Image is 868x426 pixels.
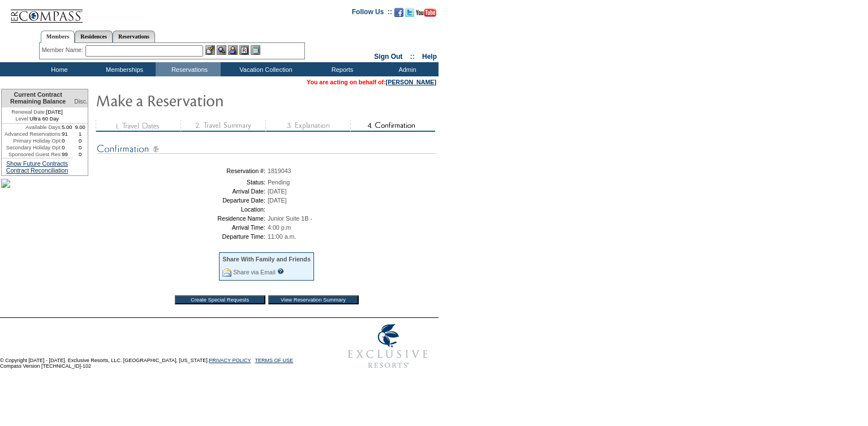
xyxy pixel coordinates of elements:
span: Renewal Date: [11,109,46,115]
span: 4:00 p.m [268,224,291,231]
td: 0 [62,144,72,151]
span: Junior Suite 1B - [268,215,312,222]
img: step4_state2.gif [350,120,435,132]
a: Subscribe to our YouTube Channel [416,11,436,18]
td: 0 [72,144,88,151]
td: 99 [62,151,72,158]
a: Share via Email [233,269,276,276]
td: Home [25,62,91,76]
td: Location: [99,206,265,213]
a: Become our fan on Facebook [394,11,403,18]
input: What is this? [277,268,284,274]
a: Reservations [113,31,155,42]
span: :: [410,53,415,61]
td: Current Contract Remaining Balance [2,89,72,107]
div: Member Name: [42,45,85,55]
span: 1819043 [268,167,291,174]
a: Sign Out [374,53,402,61]
input: View Reservation Summary [268,295,359,304]
a: Show Future Contracts [6,160,68,167]
td: Reservations [156,62,221,76]
span: Disc. [74,98,88,105]
input: Create Special Requests [175,295,265,304]
td: 5.00 [62,124,72,131]
div: Share With Family and Friends [222,256,311,263]
img: step3_state3.gif [265,120,350,132]
a: TERMS OF USE [255,358,294,363]
td: Residence Name: [99,215,265,222]
td: Departure Time: [99,233,265,240]
td: Admin [373,62,439,76]
td: Arrival Date: [99,188,265,195]
td: Advanced Reservations: [2,131,62,137]
span: Pending [268,179,290,186]
td: 0 [72,137,88,144]
img: b_edit.gif [205,45,215,55]
span: [DATE] [268,188,287,195]
td: Vacation Collection [221,62,308,76]
td: Arrival Time: [99,224,265,231]
a: Follow us on Twitter [405,11,414,18]
td: Departure Date: [99,197,265,204]
a: Residences [75,31,113,42]
td: Ultra 60 Day [2,115,72,124]
td: 0 [62,137,72,144]
td: 91 [62,131,72,137]
td: Secondary Holiday Opt: [2,144,62,151]
td: Follow Us :: [352,7,392,20]
span: You are acting on behalf of: [307,79,436,85]
img: step2_state3.gif [181,120,265,132]
img: Become our fan on Facebook [394,8,403,17]
td: Memberships [91,62,156,76]
img: Impersonate [228,45,238,55]
a: Help [422,53,437,61]
a: [PERSON_NAME] [386,79,436,85]
span: Level: [15,115,29,122]
img: Exclusive Resorts [337,318,439,375]
td: Primary Holiday Opt: [2,137,62,144]
td: Reports [308,62,373,76]
img: step1_state3.gif [96,120,181,132]
span: 11:00 a.m. [268,233,296,240]
img: Make Reservation [96,89,322,111]
td: Reservation #: [99,167,265,174]
td: 0 [72,151,88,158]
td: 1 [72,131,88,137]
td: Status: [99,179,265,186]
td: [DATE] [2,107,72,115]
img: b_calculator.gif [251,45,260,55]
td: Available Days: [2,124,62,131]
td: 9.00 [72,124,88,131]
a: Members [41,31,75,43]
a: PRIVACY POLICY [209,358,251,363]
span: [DATE] [268,197,287,204]
img: Follow us on Twitter [405,8,414,17]
img: Subscribe to our YouTube Channel [416,8,436,17]
img: View [217,45,226,55]
img: Shot-47-042.jpg [1,179,10,188]
td: Sponsored Guest Res: [2,151,62,158]
img: Reservations [239,45,249,55]
a: Contract Reconciliation [6,167,68,174]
